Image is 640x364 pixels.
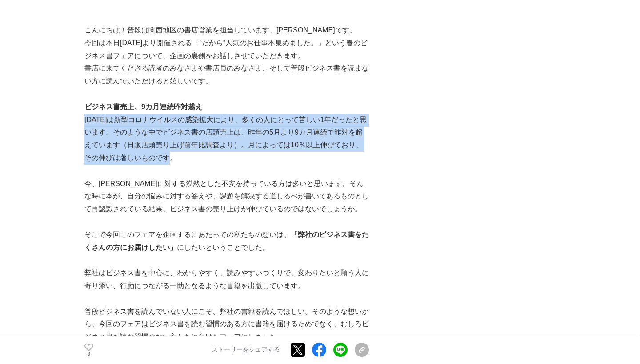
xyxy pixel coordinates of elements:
[84,305,369,344] p: 普段ビジネス書を読んでいない人にこそ、弊社の書籍を読んでほしい。そのような想いから、今回のフェアはビジネス書を読む習慣のある方に書籍を届けるためでなく、むしろビジネス書を読む習慣のない方たちに向...
[212,346,280,354] p: ストーリーをシェアする
[84,62,369,88] p: 書店に来てくださる読者のみなさまや書店員のみなさま、そして普段ビジネス書を読まない方に読んでいただけると嬉しいです。
[84,267,369,293] p: 弊社はビジネス書を中心に、わかりやすく、読みやすいつくりで、変わりたいと願う人に寄り添い、行動につながる一助となるような書籍を出版しています。
[84,229,369,254] p: そこで今回このフェアを企画するにあたっての私たちの想いは、 にしたいということでした。
[84,37,369,63] p: 今回は本日[DATE]より開催される「“だから”人気のお仕事本集めました。」という春のビジネス書フェアについて、企画の裏側をお話しさせていただきます。
[84,114,369,165] p: [DATE]は新型コロナウイルスの感染拡大により、多くの人にとって苦しい1年だったと思います。そのような中でビジネス書の店頭売上は、昨年の5月より9カ月連続で昨対を超えています（日販店頭売り上げ...
[84,103,202,111] strong: ビジネス書売上、9カ月連続昨対越え
[84,352,93,356] p: 0
[84,178,369,216] p: 今、[PERSON_NAME]に対する漠然とした不安を持っている方は多いと思います。そんな時に本が、自分の悩みに対する答えや、課題を解決する道しるべが書いてあるものとして再認識されている結果、ビ...
[84,24,369,37] p: こんにちは！普段は関西地区の書店営業を担当しています、[PERSON_NAME]です。
[84,231,369,251] strong: 「弊社のビジネス書をたくさんの方にお届けしたい」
